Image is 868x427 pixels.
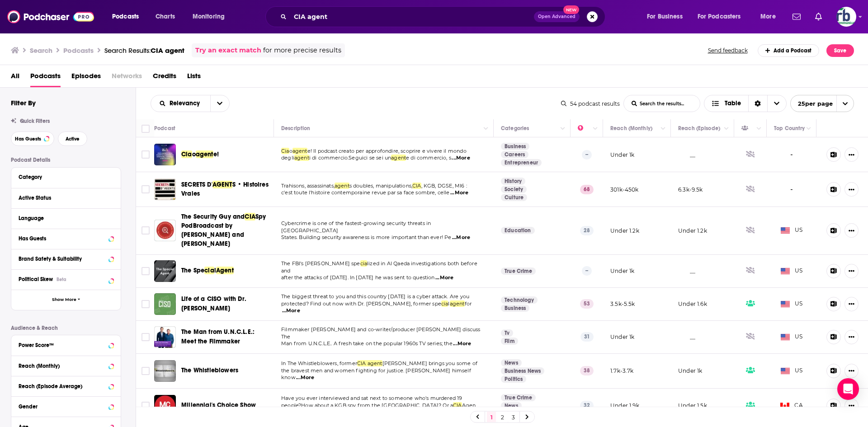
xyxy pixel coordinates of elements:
[19,174,108,180] div: Category
[71,69,101,87] span: Episodes
[19,195,108,201] div: Active Status
[210,95,229,112] button: open menu
[181,366,238,374] span: The Whistleblowers
[181,267,204,274] span: The Spe
[11,157,121,163] p: Podcast Details
[580,366,594,375] p: 38
[582,266,592,275] p: --
[281,148,289,154] span: Cia
[561,100,620,107] div: 54 podcast results
[760,10,776,23] span: More
[453,340,471,347] span: ...More
[580,401,594,410] p: 32
[19,192,113,203] button: Active Status
[678,186,703,193] p: 6.3k-9.5k
[578,123,590,134] div: Power Score
[154,326,176,348] a: The Man from U.N.C.L.E.: Meet the Filmmaker
[501,178,525,185] a: History
[281,274,435,281] span: after the attacks of [DATE]. In [DATE] he was sent to question
[501,194,527,201] a: Culture
[154,395,176,417] img: Millennial's Choice Show
[501,159,542,166] a: Entrepreneur
[193,10,225,23] span: Monitoring
[296,374,314,381] span: ...More
[557,123,568,134] button: Column Actions
[181,328,255,345] span: The Man from U.N.C.L.E.: Meet the Filmmaker
[19,253,113,264] a: Brand Safety & Suitability
[281,300,441,307] span: protected? Find out now with Dr. [PERSON_NAME], former spe
[282,307,300,314] span: ...More
[63,46,94,55] h3: Podcasts
[19,273,113,285] button: Political SkewBeta
[19,276,53,282] span: Political Skew
[181,181,212,188] span: SECRETS D'
[412,183,421,189] span: CIA
[196,150,213,158] span: agent
[844,330,859,344] button: Show More Button
[349,183,412,189] span: s doubles, manipulations,
[7,8,94,25] img: Podchaser - Follow, Share and Rate Podcasts
[487,412,496,422] a: 1
[11,325,121,331] p: Audience & Reach
[481,123,491,134] button: Column Actions
[281,260,477,274] span: lized in Al Qaeda investigations both before and
[844,364,859,378] button: Show More Button
[153,69,176,87] span: Credits
[452,234,470,241] span: ...More
[501,338,518,345] a: Film
[741,123,754,134] div: Has Guests
[844,399,859,413] button: Show More Button
[610,300,635,308] p: 3.5k-5.5k
[678,402,707,409] p: Under 1.5k
[281,189,450,196] span: c'est toute l'histoire contemporaine revue par sa face sombre, celle
[52,297,76,302] span: Show More
[748,95,767,112] div: Sort Direction
[360,260,368,267] span: cia
[57,277,66,282] div: Beta
[501,359,522,366] a: News
[421,183,467,189] span: , KGB, DGSE, MI6 :
[142,185,150,193] span: Toggle select row
[151,95,230,112] h2: Choose List sort
[142,150,150,159] span: Toggle select row
[450,189,468,197] span: ...More
[142,402,150,410] span: Toggle select row
[563,5,580,14] span: New
[647,10,683,23] span: For Business
[580,332,594,341] p: 31
[216,267,234,274] span: Agent
[641,9,694,24] button: open menu
[142,226,150,235] span: Toggle select row
[19,212,113,224] button: Language
[826,44,854,57] button: Save
[181,328,271,346] a: The Man from U.N.C.L.E.: Meet the Filmmaker
[181,212,271,249] a: The Security Guy andCIASpy PodBroadcast by [PERSON_NAME] and [PERSON_NAME]
[836,7,856,27] button: Show profile menu
[263,45,341,56] span: for more precise results
[281,326,481,340] span: Filmmaker [PERSON_NAME] and co-writer/producer [PERSON_NAME] discuss The
[142,367,150,375] span: Toggle select row
[610,151,634,159] p: Under 1k
[705,47,750,54] button: Send feedback
[11,69,19,87] a: All
[150,9,180,24] a: Charts
[678,227,707,235] p: Under 1.2k
[357,360,382,366] span: CIA agent
[307,148,467,154] span: e! Il podcast creato per approfondire, scoprire e vivere il mondo
[181,150,192,158] span: Cia
[844,297,859,311] button: Show More Button
[590,123,601,134] button: Column Actions
[837,378,859,400] div: Open Intercom Messenger
[30,46,52,55] h3: Search
[281,123,310,134] div: Description
[19,383,106,389] div: Reach (Episode Average)
[170,100,203,107] span: Relevancy
[582,150,592,159] p: --
[11,290,121,310] button: Show More
[844,182,859,197] button: Show More Button
[19,171,113,183] button: Category
[580,226,594,235] p: 28
[281,360,357,366] span: In The Whistleblowers, former
[501,329,513,337] a: Tv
